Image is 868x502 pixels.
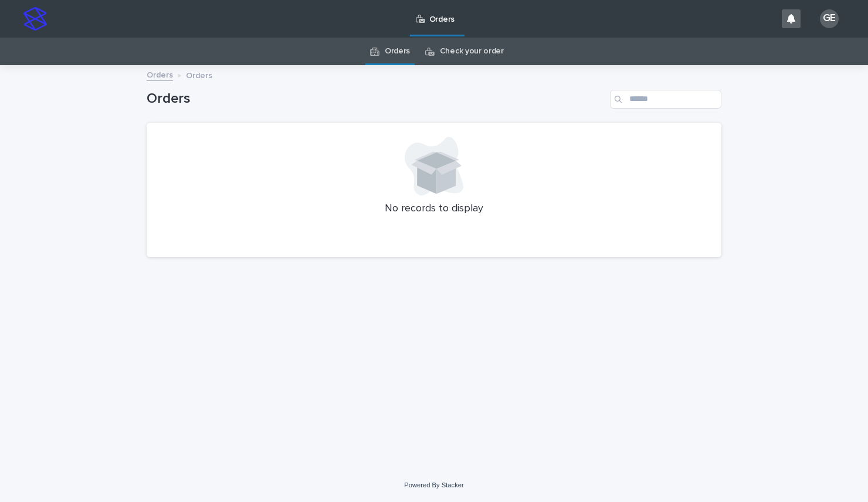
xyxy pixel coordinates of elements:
div: GE [820,9,839,28]
a: Orders [147,68,173,81]
input: Search [610,90,721,109]
p: No records to display [161,203,707,215]
p: Orders [186,68,212,81]
a: Check your order [440,38,504,65]
a: Powered By Stacker [404,481,463,488]
img: stacker-logo-s-only.png [23,7,47,31]
a: Orders [385,38,410,65]
h1: Orders [147,90,605,107]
